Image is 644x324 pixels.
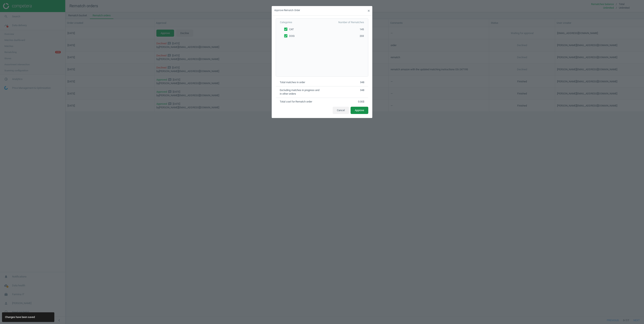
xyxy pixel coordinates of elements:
[333,107,349,114] button: Cancel
[2,312,54,322] div: Changes have been saved
[351,107,368,114] button: Approve
[274,9,300,12] h5: Approve Rematch Order
[280,21,322,24] p: Categories
[280,100,321,104] p: Total cost for Rematch order
[360,34,368,38] span: 203
[288,28,295,31] span: CAT
[324,81,364,84] p: 348
[324,88,364,92] p: 348
[280,88,321,96] p: Excluding matсhes in progress and in other orders
[368,9,370,13] button: Close
[360,28,368,31] span: 145
[324,100,364,104] p: 0.00 $
[368,8,370,13] span: ×
[288,34,295,38] span: DOG
[280,81,321,84] p: Total matches in order
[322,21,364,24] p: Number of Rematches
